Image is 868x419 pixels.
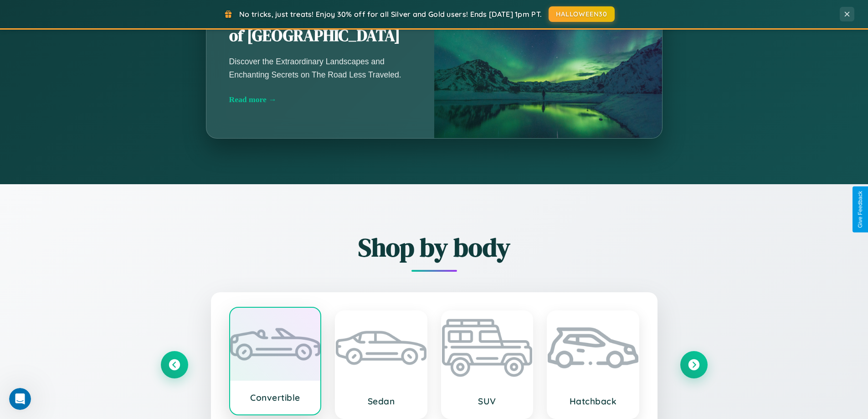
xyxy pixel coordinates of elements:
[557,396,629,407] h3: Hatchback
[345,396,417,407] h3: Sedan
[229,55,411,81] p: Discover the Extraordinary Landscapes and Enchanting Secrets on The Road Less Traveled.
[239,10,542,19] span: No tricks, just treats! Enjoy 30% off for all Silver and Gold users! Ends [DATE] 1pm PT.
[229,95,411,104] div: Read more →
[229,5,411,47] h2: Unearthing the Mystique of [GEOGRAPHIC_DATA]
[549,6,615,22] button: HALLOWEEN30
[239,392,312,403] h3: Convertible
[451,396,524,407] h3: SUV
[9,388,31,410] iframe: Intercom live chat
[857,191,863,228] div: Give Feedback
[161,230,708,265] h2: Shop by body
